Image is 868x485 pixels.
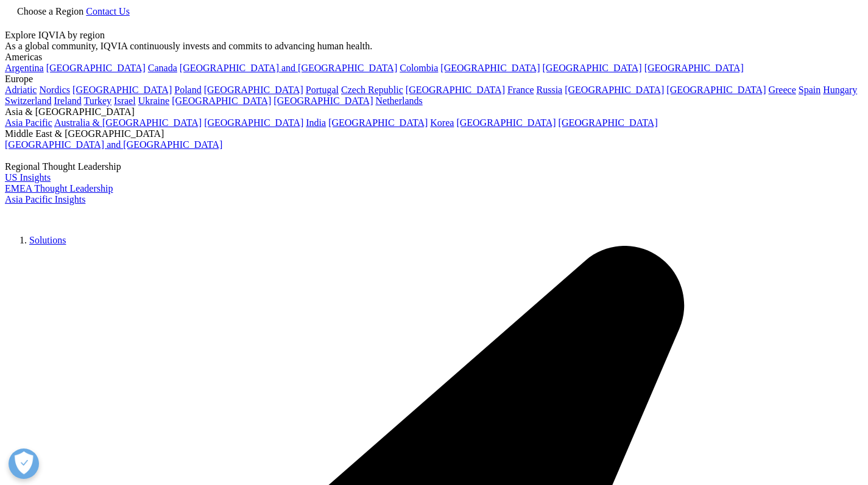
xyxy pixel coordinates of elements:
[430,117,454,128] a: Korea
[5,52,863,63] div: Americas
[180,63,397,73] a: [GEOGRAPHIC_DATA] and [GEOGRAPHIC_DATA]
[406,85,505,95] a: [GEOGRAPHIC_DATA]
[174,85,201,95] a: Poland
[5,183,113,194] a: EMEA Thought Leadership
[375,96,422,106] a: Netherlands
[644,63,744,73] a: [GEOGRAPHIC_DATA]
[72,85,172,95] a: [GEOGRAPHIC_DATA]
[440,63,540,73] a: [GEOGRAPHIC_DATA]
[54,96,81,106] a: Ireland
[543,63,642,73] a: [GEOGRAPHIC_DATA]
[148,63,177,73] a: Canada
[54,117,202,128] a: Australia & [GEOGRAPHIC_DATA]
[5,117,52,128] a: Asia Pacific
[39,85,70,95] a: Nordics
[86,6,130,16] a: Contact Us
[17,6,83,16] span: Choose a Region
[29,235,66,245] a: Solutions
[5,85,37,95] a: Adriatic
[83,96,111,106] a: Turkey
[5,74,863,85] div: Europe
[204,85,303,95] a: [GEOGRAPHIC_DATA]
[507,85,534,95] a: France
[9,448,39,479] button: Open Preferences
[559,117,658,128] a: [GEOGRAPHIC_DATA]
[799,85,820,95] a: Spain
[5,161,863,172] div: Regional Thought Leadership
[306,117,326,128] a: India
[306,85,339,95] a: Portugal
[328,117,428,128] a: [GEOGRAPHIC_DATA]
[456,117,556,128] a: [GEOGRAPHIC_DATA]
[5,172,51,183] a: US Insights
[5,139,222,150] a: [GEOGRAPHIC_DATA] and [GEOGRAPHIC_DATA]
[5,194,85,204] a: Asia Pacific Insights
[5,106,863,117] div: Asia & [GEOGRAPHIC_DATA]
[666,85,766,95] a: [GEOGRAPHIC_DATA]
[400,63,438,73] a: Colombia
[273,96,373,106] a: [GEOGRAPHIC_DATA]
[823,85,857,95] a: Hungary
[768,85,796,95] a: Greece
[5,96,51,106] a: Switzerland
[5,205,102,223] img: IQVIA Healthcare Information Technology and Pharma Clinical Research Company
[5,30,863,41] div: Explore IQVIA by region
[565,85,664,95] a: [GEOGRAPHIC_DATA]
[5,128,863,139] div: Middle East & [GEOGRAPHIC_DATA]
[172,96,271,106] a: [GEOGRAPHIC_DATA]
[341,85,403,95] a: Czech Republic
[138,96,170,106] a: Ukraine
[5,63,44,73] a: Argentina
[5,41,863,52] div: As a global community, IQVIA continuously invests and commits to advancing human health.
[114,96,136,106] a: Israel
[204,117,303,128] a: [GEOGRAPHIC_DATA]
[537,85,563,95] a: Russia
[46,63,146,73] a: [GEOGRAPHIC_DATA]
